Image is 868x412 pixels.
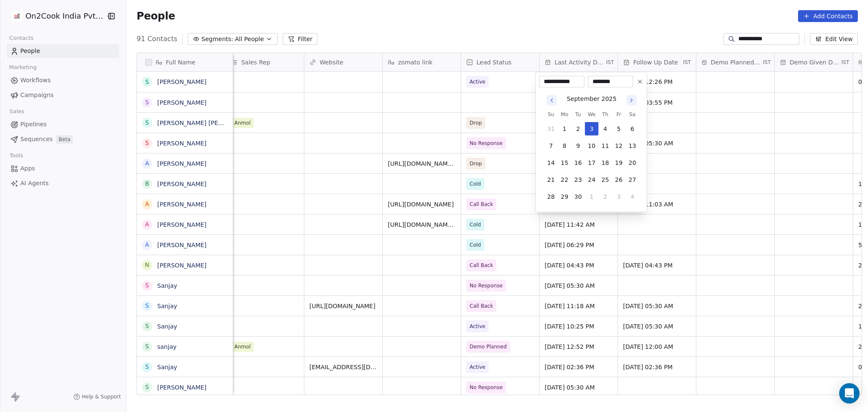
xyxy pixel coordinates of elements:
[612,110,626,119] th: Friday
[626,95,637,106] button: Go to next month
[585,173,598,187] button: 24
[544,110,558,119] th: Sunday
[585,110,598,119] th: Wednesday
[626,110,639,119] th: Saturday
[585,190,598,203] button: 1
[626,190,639,203] button: 4
[626,122,639,136] button: 6
[626,139,639,153] button: 13
[598,122,612,136] button: 4
[598,110,612,119] th: Thursday
[571,139,585,153] button: 9
[612,190,626,203] button: 3
[612,156,626,170] button: 19
[585,139,598,153] button: 10
[546,95,558,106] button: Go to previous month
[585,122,598,136] button: 3
[571,190,585,203] button: 30
[598,139,612,153] button: 11
[544,190,558,203] button: 28
[558,156,571,170] button: 15
[612,139,626,153] button: 12
[571,173,585,187] button: 23
[544,139,558,153] button: 7
[571,110,585,119] th: Tuesday
[585,156,598,170] button: 17
[598,190,612,203] button: 2
[558,110,571,119] th: Monday
[558,173,571,187] button: 22
[567,95,616,103] div: September 2025
[598,173,612,187] button: 25
[558,190,571,203] button: 29
[571,156,585,170] button: 16
[544,156,558,170] button: 14
[558,139,571,153] button: 8
[558,122,571,136] button: 1
[612,122,626,136] button: 5
[598,156,612,170] button: 18
[544,122,558,136] button: 31
[612,173,626,187] button: 26
[544,173,558,187] button: 21
[626,156,639,170] button: 20
[626,173,639,187] button: 27
[571,122,585,136] button: 2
